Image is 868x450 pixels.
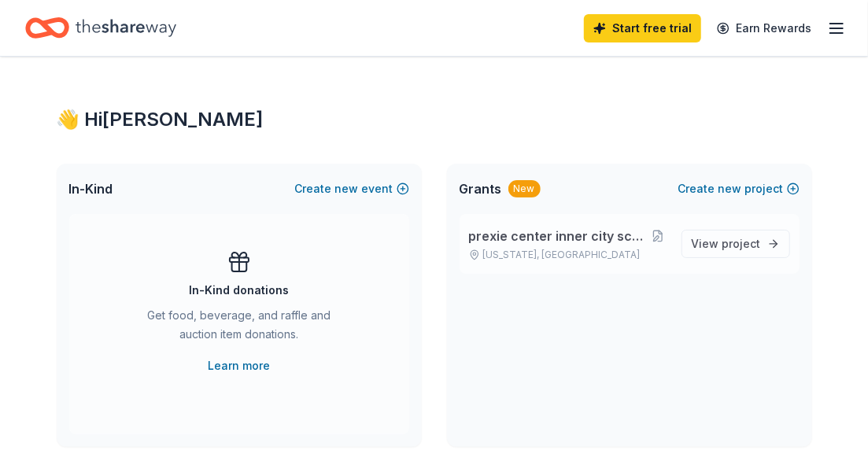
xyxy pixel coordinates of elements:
[208,356,270,375] a: Learn more
[718,179,742,198] span: new
[692,234,761,253] span: View
[460,179,502,198] span: Grants
[584,14,701,42] a: Start free trial
[25,9,176,46] a: Home
[678,179,800,198] button: Createnewproject
[69,179,113,198] span: In-Kind
[508,180,541,197] div: New
[469,227,648,245] span: prexie center inner city school WASH hIGH
[57,107,812,132] div: 👋 Hi [PERSON_NAME]
[707,14,821,42] a: Earn Rewards
[469,249,669,261] p: [US_STATE], [GEOGRAPHIC_DATA]
[722,237,761,250] span: project
[681,230,790,258] a: View project
[335,179,359,198] span: new
[295,179,409,198] button: Createnewevent
[189,281,289,300] div: In-Kind donations
[132,306,346,350] div: Get food, beverage, and raffle and auction item donations.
